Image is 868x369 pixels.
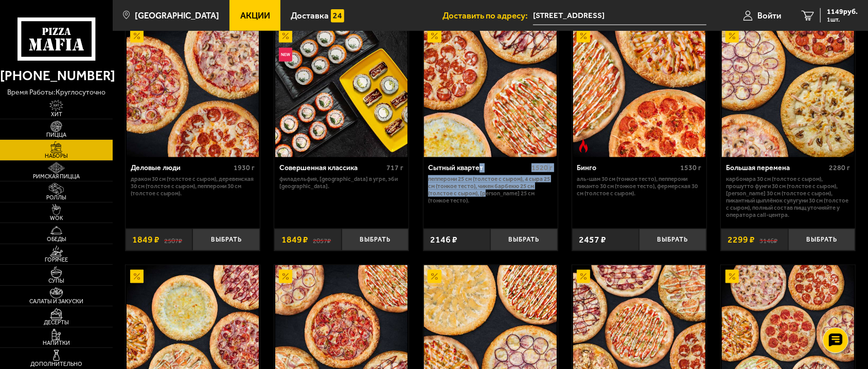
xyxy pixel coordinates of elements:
span: 1530 г [680,163,701,172]
span: Доставить по адресу: [442,11,533,20]
span: Войти [757,11,781,20]
div: Совершенная классика [279,164,384,173]
p: Аль-Шам 30 см (тонкое тесто), Пепперони Пиканто 30 см (тонкое тесто), Фермерская 30 см (толстое с... [577,175,702,197]
s: 2057 ₽ [313,235,331,245]
input: Ваш адрес доставки [533,6,706,25]
p: Дракон 30 см (толстое с сыром), Деревенская 30 см (толстое с сыром), Пепперони 30 см (толстое с с... [131,175,255,197]
button: Выбрать [342,229,409,251]
button: Выбрать [788,229,855,251]
span: 1 шт. [827,16,858,23]
img: Акционный [428,29,441,43]
img: Бинго [573,25,705,157]
img: Акционный [725,29,739,43]
span: 1520 г [532,163,553,172]
a: АкционныйБольшая перемена [721,25,855,157]
a: АкционныйДеловые люди [126,25,260,157]
img: Акционный [279,270,292,283]
span: 1149 руб. [827,8,858,15]
span: Доставка [291,11,329,20]
span: 717 г [387,163,404,172]
p: Пепперони 25 см (толстое с сыром), 4 сыра 25 см (тонкое тесто), Чикен Барбекю 25 см (толстое с сы... [428,175,553,204]
div: Сытный квартет [428,164,529,173]
span: Акции [240,11,270,20]
div: Большая перемена [726,164,827,173]
span: 1849 ₽ [281,235,309,245]
span: 1849 ₽ [132,235,160,245]
span: 2457 ₽ [579,235,606,245]
img: Акционный [577,29,590,43]
button: Выбрать [192,229,259,251]
div: Деловые люди [131,164,232,173]
span: 2299 ₽ [728,235,755,245]
span: [GEOGRAPHIC_DATA] [135,11,219,20]
a: АкционныйСытный квартет [423,25,558,157]
p: Филадельфия, [GEOGRAPHIC_DATA] в угре, Эби [GEOGRAPHIC_DATA]. [279,175,404,190]
img: Акционный [279,29,292,43]
img: Акционный [577,270,590,283]
div: Бинго [577,164,678,173]
img: Большая перемена [722,25,854,157]
span: 2146 ₽ [430,235,457,245]
img: Акционный [428,270,441,283]
img: Сытный квартет [424,25,556,157]
span: 1930 г [234,163,255,172]
img: Акционный [130,29,144,43]
img: 15daf4d41897b9f0e9f617042186c801.svg [331,9,344,23]
img: Новинка [279,48,292,61]
img: Острое блюдо [577,139,590,153]
img: Деловые люди [127,25,259,157]
img: Совершенная классика [275,25,408,157]
button: Выбрать [639,229,706,251]
img: Акционный [130,270,144,283]
span: 2280 г [829,163,850,172]
p: Карбонара 30 см (толстое с сыром), Прошутто Фунги 30 см (толстое с сыром), [PERSON_NAME] 30 см (т... [726,175,851,218]
button: Выбрать [490,229,557,251]
a: АкционныйНовинкаСовершенная классика [274,25,409,157]
img: Акционный [725,270,739,283]
s: 2507 ₽ [164,235,182,245]
s: 3146 ₽ [759,235,777,245]
a: АкционныйОстрое блюдоБинго [572,25,706,157]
